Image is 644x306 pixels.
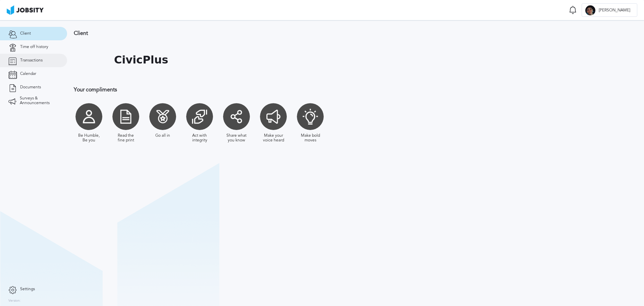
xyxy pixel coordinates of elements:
button: L[PERSON_NAME] [582,3,637,17]
span: Client [20,31,31,36]
label: Version: [8,299,21,303]
div: Go all in [155,133,170,138]
span: Settings [20,287,35,292]
h3: Your compliments [74,87,438,93]
div: L [585,5,595,15]
span: [PERSON_NAME] [595,8,634,13]
div: Share what you know [225,133,248,143]
img: ab4bad089aa723f57921c736e9817d99.png [7,5,44,15]
span: Surveys & Announcements [20,96,59,105]
span: Calendar [20,72,36,76]
div: Act with integrity [188,133,211,143]
div: Make bold moves [299,133,322,143]
span: Transactions [20,58,43,63]
div: Read the fine print [114,133,138,143]
h1: CivicPlus [114,54,168,66]
span: Time off history [20,45,48,49]
h3: Client [74,30,438,36]
div: Make your voice heard [262,133,285,143]
span: Documents [20,85,41,90]
div: Be Humble, Be you [77,133,101,143]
